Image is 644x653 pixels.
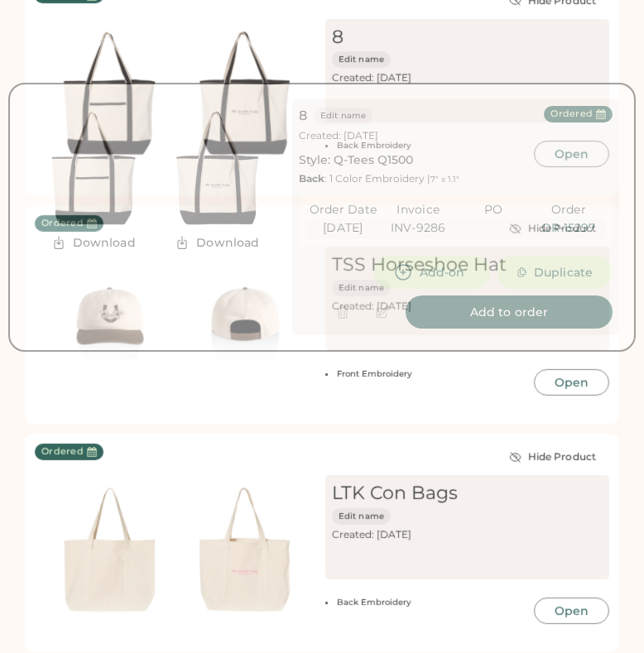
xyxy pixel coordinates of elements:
div: 8 [299,106,307,126]
div: [DATE] [305,220,381,237]
div: PO [456,202,531,218]
strong: Back [299,172,324,185]
div: Ordered [550,108,593,121]
img: generate-image [31,106,156,230]
div: Created: [DATE] [299,129,382,142]
button: Add-on [374,256,490,289]
div: : 1 Color Embroidery | [299,172,459,185]
div: Invoice [381,202,456,218]
button: Add to order [406,295,613,329]
button: Download [165,230,269,255]
div: INV-9286 [381,220,456,237]
div: Order [531,202,606,218]
button: Duplicate [497,256,613,289]
button: Last Order Date: [596,109,606,119]
button: Edit name [314,108,372,124]
button: Download [41,230,146,255]
img: generate-image [156,106,280,230]
div: Order Date [305,202,381,218]
div: OR-15297 [531,220,606,237]
button: This item is used in an order and cannot be edited. You can "Duplicate" the product instead. [366,295,399,329]
font: 7" x 1.1" [430,174,459,185]
div: Style: Q-Tees Q1500 [299,152,413,169]
button: This item is used in an order and cannot be deleted. You can "Hide product" instead. [326,295,359,329]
